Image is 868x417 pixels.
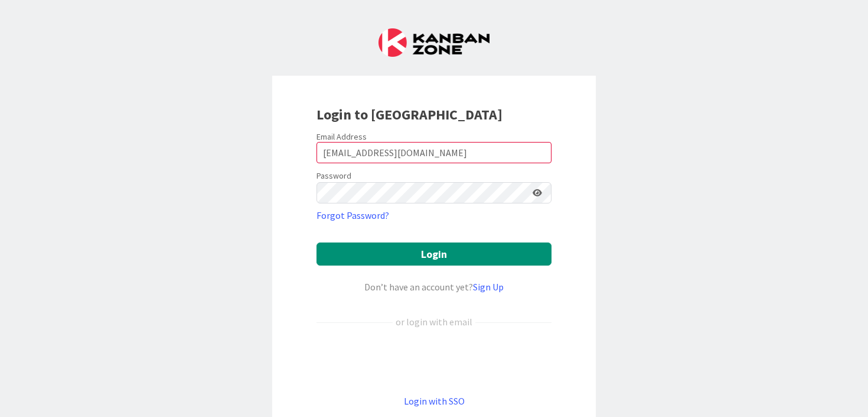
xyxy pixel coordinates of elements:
b: Login to [GEOGRAPHIC_DATA] [316,105,502,124]
a: Sign Up [473,281,504,293]
button: Login [316,243,552,266]
iframe: Sign in with Google Button [311,348,557,374]
label: Password [316,170,351,182]
img: Kanban Zone [378,28,490,57]
label: Email Address [316,131,367,142]
a: Login with SSO [404,395,465,407]
div: or login with email [393,315,475,329]
a: Forgot Password? [316,208,389,222]
div: Don’t have an account yet? [316,280,552,294]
